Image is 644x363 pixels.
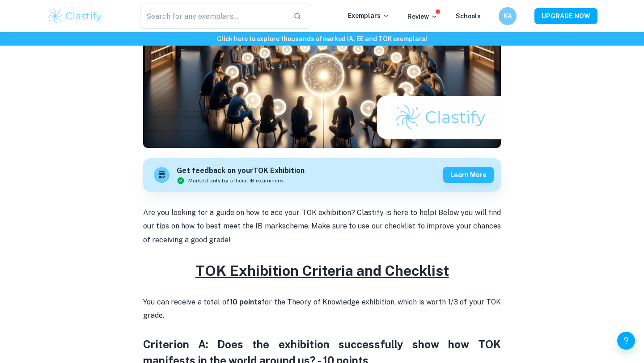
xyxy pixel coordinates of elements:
[195,262,449,279] u: TOK Exhibition Criteria and Checklist
[140,4,286,29] input: Search for any exemplars...
[534,8,597,24] button: UPGRADE NOW
[456,13,481,20] a: Schools
[499,7,517,25] button: KA
[407,12,438,21] p: Review
[617,332,635,350] button: Help and Feedback
[143,158,501,192] a: Get feedback on yourTOK ExhibitionMarked only by official IB examinersLearn more
[2,34,642,44] h6: Click here to explore thousands of marked IA, EE and TOK exemplars !
[348,11,390,21] p: Exemplars
[47,7,103,25] img: Clastify logo
[503,11,513,21] h6: KA
[177,165,305,177] h6: Get feedback on your TOK Exhibition
[143,206,501,247] p: Are you looking for a guide on how to ace your TOK exhibition? Clastify is here to help! Below yo...
[443,167,494,183] button: Learn more
[143,295,501,336] p: You can receive a total of for the Theory of Knowledge exhibition, which is worth 1/3 of your TOK...
[229,298,262,306] strong: 10 points
[188,177,283,185] span: Marked only by official IB examiners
